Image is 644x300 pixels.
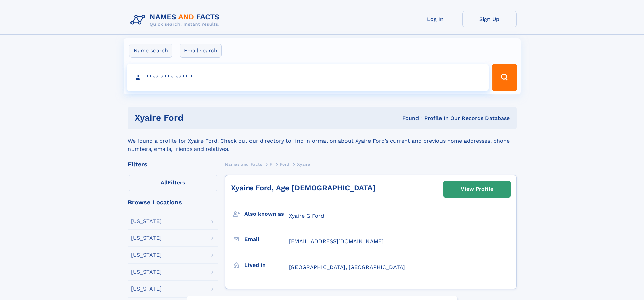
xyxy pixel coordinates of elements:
img: Logo Names and Facts [128,11,225,29]
span: All [161,179,168,186]
h3: Lived in [244,259,289,271]
div: [US_STATE] [131,286,162,292]
span: [GEOGRAPHIC_DATA], [GEOGRAPHIC_DATA] [289,264,405,270]
div: [US_STATE] [131,269,162,275]
label: Filters [128,175,218,191]
div: We found a profile for Xyaire Ford. Check out our directory to find information about Xyaire Ford... [128,129,517,153]
a: F [270,160,272,168]
label: Name search [129,44,172,58]
input: search input [127,64,489,91]
h3: Also known as [244,208,289,220]
div: Browse Locations [128,199,218,205]
div: [US_STATE] [131,218,162,224]
div: Filters [128,161,218,167]
div: View Profile [461,181,493,197]
h1: Xyaire Ford [135,114,293,122]
a: View Profile [444,181,510,197]
span: [EMAIL_ADDRESS][DOMAIN_NAME] [289,238,384,245]
button: Search Button [492,64,517,91]
span: Xyaire G Ford [289,213,324,219]
span: F [270,162,272,167]
a: Ford [280,160,289,168]
div: [US_STATE] [131,252,162,258]
span: Xyaire [297,162,310,167]
h3: Email [244,234,289,245]
a: Xyaire Ford, Age [DEMOGRAPHIC_DATA] [231,184,375,192]
a: Names and Facts [225,160,262,168]
a: Sign Up [462,11,517,27]
div: [US_STATE] [131,235,162,241]
span: Ford [280,162,289,167]
label: Email search [180,44,222,58]
a: Log In [408,11,462,27]
div: Found 1 Profile In Our Records Database [293,115,510,122]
